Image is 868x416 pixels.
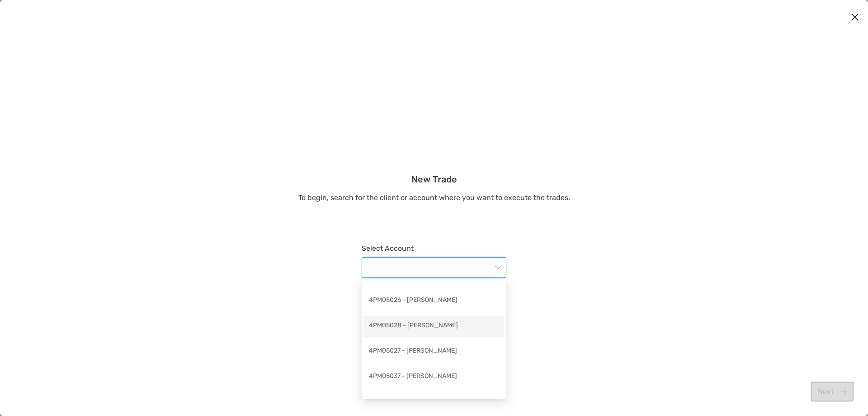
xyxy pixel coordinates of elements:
div: 4PM05037 - [PERSON_NAME] [369,371,499,383]
div: 4PM05033 - Shari Watts Ankeny [363,392,505,413]
div: 4PM05028 - [PERSON_NAME] [369,320,499,332]
div: 4PM05028 - Dianne Mogilevsky Carty [363,316,505,337]
div: 4PM05027 - [PERSON_NAME] [369,346,499,357]
button: Close modal [848,11,862,24]
h3: New Trade [298,174,570,185]
div: 4PM05037 - Christopher Scott Ankeny [363,367,505,387]
div: 4PM05033 - [PERSON_NAME] Ankeny [369,397,499,408]
p: To begin, search for the client or account where you want to execute the trades. [298,192,570,203]
div: 4PM05026 - [PERSON_NAME] [369,295,499,306]
div: 4PM05026 - John Fagan Jr [363,291,505,311]
div: 4PM05027 - Archibald Carty [363,341,505,362]
label: Select Account [362,244,506,253]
